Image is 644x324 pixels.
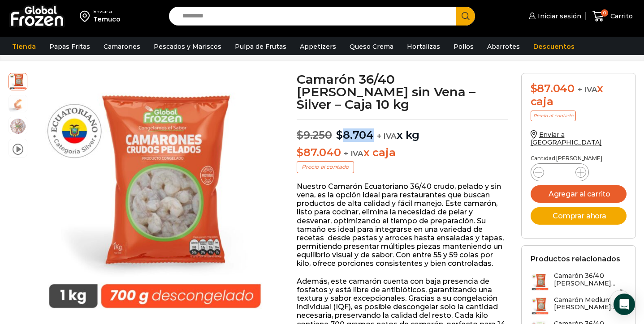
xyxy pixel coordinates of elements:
[297,146,303,159] span: $
[601,9,608,17] span: 0
[377,132,397,141] span: + IVA
[531,155,627,162] p: Cantidad [PERSON_NAME]
[608,12,633,21] span: Carrito
[9,117,27,135] span: camarones-2
[297,146,508,159] p: x caja
[344,149,363,158] span: + IVA
[297,128,332,141] bdi: 9.250
[297,119,508,142] p: x kg
[529,38,579,55] a: Descuentos
[456,7,475,26] button: Search button
[527,7,581,25] a: Iniciar sesión
[93,15,121,24] div: Temuco
[531,255,620,263] h2: Productos relacionados
[297,128,303,141] span: $
[336,128,374,141] bdi: 8.704
[99,38,145,55] a: Camarones
[614,294,635,315] div: Open Intercom Messenger
[297,182,508,268] p: Nuestro Camarón Ecuatoriano 36/40 crudo, pelado y sin vena, es la opción ideal para restaurantes ...
[578,85,597,94] span: + IVA
[531,82,537,95] span: $
[402,38,445,55] a: Hortalizas
[336,128,343,141] span: $
[345,38,398,55] a: Queso Crema
[297,146,341,159] bdi: 87.040
[554,296,627,311] h3: Camarón Medium [PERSON_NAME]...
[590,6,635,27] a: 0 Carrito
[531,296,627,315] a: Camarón Medium [PERSON_NAME]...
[295,38,341,55] a: Appetizers
[531,272,627,291] a: Camarón 36/40 [PERSON_NAME]...
[531,207,627,225] button: Comprar ahora
[531,82,575,95] bdi: 87.040
[297,161,354,173] p: Precio al contado
[230,38,291,55] a: Pulpa de Frutas
[45,38,95,55] a: Papas Fritas
[80,9,93,24] img: address-field-icon.svg
[9,72,27,90] span: crudos pelados 36:40
[536,12,581,21] span: Iniciar sesión
[554,272,627,287] h3: Camarón 36/40 [PERSON_NAME]...
[449,38,478,55] a: Pollos
[483,38,524,55] a: Abarrotes
[531,111,576,121] p: Precio al contado
[9,95,27,113] span: camaron-sin-cascara
[297,73,508,111] h1: Camarón 36/40 [PERSON_NAME] sin Vena – Silver – Caja 10 kg
[551,166,568,179] input: Product quantity
[149,38,226,55] a: Pescados y Mariscos
[8,38,40,55] a: Tienda
[93,9,121,15] div: Enviar a
[531,185,627,203] button: Agregar al carrito
[531,131,602,146] a: Enviar a [GEOGRAPHIC_DATA]
[531,82,627,108] div: x caja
